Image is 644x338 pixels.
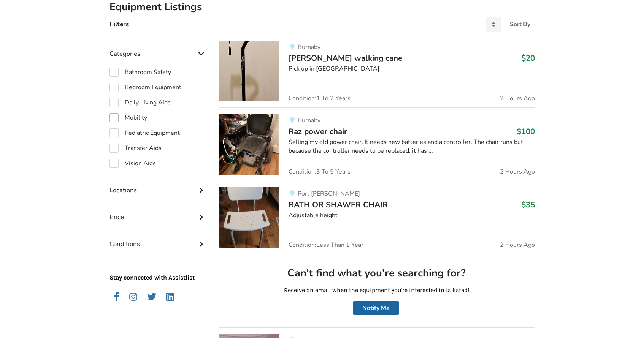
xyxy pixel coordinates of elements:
div: Selling my old power chair. It needs new batteries and a controller. The chair runs but because t... [289,138,535,155]
span: 2 Hours Ago [500,95,535,101]
span: [PERSON_NAME] walking cane [289,53,402,63]
p: Receive an email when the equipment you're interested in is listed! [225,286,528,295]
a: bathroom safety-bath or shawer chairPort [PERSON_NAME]BATH OR SHAWER CHAIR$35Adjustable heightCon... [219,181,535,254]
span: Raz power chair [289,126,347,137]
div: Categories [109,35,207,62]
span: Burnaby [298,116,320,125]
p: Stay connected with Assistlist [109,252,207,282]
div: Price [109,198,207,225]
span: Condition: 1 To 2 Years [289,95,351,101]
div: Pick up in [GEOGRAPHIC_DATA] [289,65,535,73]
h3: $35 [521,200,535,210]
h4: Filters [109,20,129,28]
div: Adjustable height [289,211,535,220]
div: Conditions [109,225,207,252]
h3: $100 [517,126,535,136]
span: Port [PERSON_NAME] [298,190,360,198]
div: Locations [109,171,207,198]
img: mobility-hugo walking cane [219,41,279,101]
span: 2 Hours Ago [500,242,535,248]
a: mobility-raz power chair BurnabyRaz power chair$100Selling my old power chair. It needs new batte... [219,107,535,181]
img: bathroom safety-bath or shawer chair [219,187,279,248]
div: Sort By [510,21,530,27]
label: Mobility [109,113,147,122]
label: Vision Aids [109,159,156,168]
label: Bedroom Equipment [109,83,181,92]
label: Bathroom Safety [109,68,171,77]
label: Transfer Aids [109,144,162,153]
span: Condition: Less Than 1 Year [289,242,363,248]
span: 2 Hours Ago [500,169,535,175]
h2: Can't find what you're searching for? [225,267,528,280]
button: Notify Me [353,301,399,315]
span: BATH OR SHAWER CHAIR [289,199,388,210]
img: mobility-raz power chair [219,114,279,175]
label: Pediatric Equipment [109,128,180,137]
h2: Equipment Listings [109,0,535,14]
span: Condition: 3 To 5 Years [289,169,351,175]
h3: $20 [521,53,535,63]
span: Burnaby [298,43,320,51]
label: Daily Living Aids [109,98,171,107]
a: mobility-hugo walking caneBurnaby[PERSON_NAME] walking cane$20Pick up in [GEOGRAPHIC_DATA]Conditi... [219,41,535,107]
